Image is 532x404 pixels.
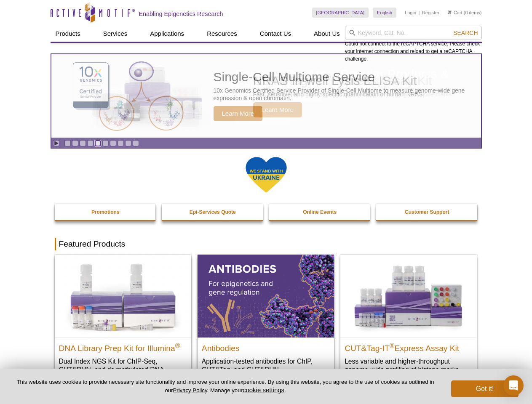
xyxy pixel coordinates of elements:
img: Your Cart [448,10,452,14]
a: Go to slide 5 [95,140,101,146]
a: Go to slide 6 [102,140,109,146]
sup: ® [390,342,395,349]
a: English [373,8,396,18]
a: Go to slide 9 [125,140,131,146]
a: Go to slide 3 [80,140,86,146]
a: All Antibodies Antibodies Application-tested antibodies for ChIP, CUT&Tag, and CUT&RUN. [198,255,334,382]
a: Cart [448,10,462,16]
img: DNA Library Prep Kit for Illumina [55,255,191,337]
a: Applications [145,26,189,42]
a: Privacy Policy [173,387,207,393]
button: Got it! [451,380,519,397]
a: CUT&Tag-IT® Express Assay Kit CUT&Tag-IT®Express Assay Kit Less variable and higher-throughput ge... [340,255,477,382]
input: Keyword, Cat. No. [345,26,482,40]
sup: ® [175,342,180,349]
img: CUT&Tag-IT® Express Assay Kit [340,255,477,337]
button: Search [451,29,480,37]
a: Toggle autoplay [53,140,59,146]
a: Go to slide 8 [118,140,124,146]
span: Search [453,29,478,36]
h2: Featured Products [55,238,478,250]
a: Login [405,10,416,16]
li: | [419,8,420,18]
h2: Antibodies [202,340,330,353]
h2: DNA Library Prep Kit for Illumina [59,340,187,353]
h2: CUT&Tag-IT Express Assay Kit [345,340,473,353]
a: Resources [202,26,242,42]
strong: Epi-Services Quote [190,209,236,215]
button: cookie settings [243,386,284,393]
a: About Us [309,26,345,42]
a: Promotions [55,204,157,220]
p: Application-tested antibodies for ChIP, CUT&Tag, and CUT&RUN. [202,357,330,374]
a: Go to slide 4 [87,140,94,146]
a: Go to slide 7 [110,140,116,146]
strong: Online Events [303,209,337,215]
a: Go to slide 1 [64,140,71,146]
div: Open Intercom Messenger [503,375,524,396]
div: Could not connect to the reCAPTCHA service. Please check your internet connection and reload to g... [345,26,482,63]
a: Customer Support [376,204,478,220]
li: (0 items) [448,8,482,18]
img: All Antibodies [198,255,334,337]
p: Dual Index NGS Kit for ChIP-Seq, CUT&RUN, and ds methylated DNA assays. [59,357,187,383]
a: [GEOGRAPHIC_DATA] [312,8,369,18]
a: DNA Library Prep Kit for Illumina DNA Library Prep Kit for Illumina® Dual Index NGS Kit for ChIP-... [55,255,191,391]
h2: Enabling Epigenetics Research [139,10,223,18]
p: This website uses cookies to provide necessary site functionality and improve your online experie... [13,378,437,394]
img: We Stand With Ukraine [245,156,287,194]
strong: Promotions [91,209,120,215]
a: Register [422,10,439,16]
p: Less variable and higher-throughput genome-wide profiling of histone marks​. [345,357,473,374]
a: Online Events [269,204,371,220]
a: Epi-Services Quote [162,204,264,220]
a: Products [51,26,86,42]
strong: Customer Support [405,209,449,215]
a: Contact Us [255,26,296,42]
a: Go to slide 10 [133,140,139,146]
a: Services [98,26,133,42]
a: Go to slide 2 [72,140,78,146]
